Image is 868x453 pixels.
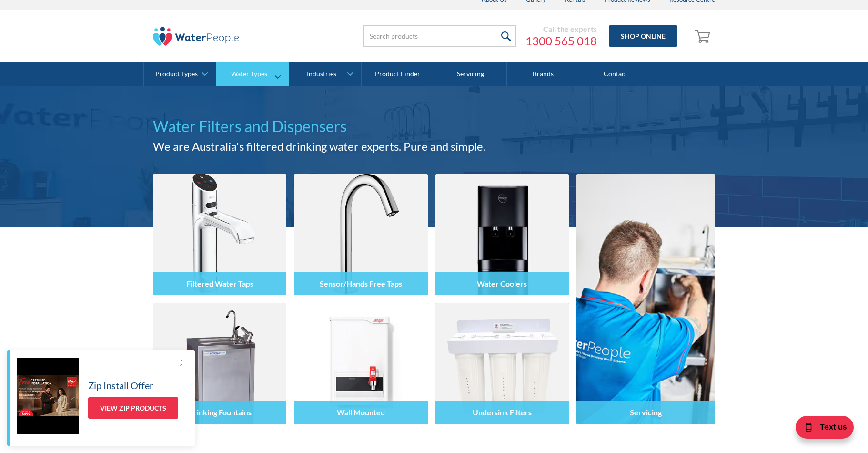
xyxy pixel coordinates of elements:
img: Sensor/Hands Free Taps [294,174,427,295]
a: View Zip Products [88,397,178,419]
a: Servicing [434,62,507,86]
a: Open empty cart [692,25,715,48]
img: Drinking Fountains [153,303,286,424]
a: Industries [289,62,361,86]
input: Search products [363,25,516,47]
a: Water Types [216,62,288,86]
a: Brands [507,62,579,86]
h4: Servicing [630,408,662,417]
a: Shop Online [609,25,677,47]
img: Wall Mounted [294,303,427,424]
div: Call the experts [525,24,597,34]
h4: Drinking Fountains [188,408,252,417]
a: 1300 565 018 [525,34,597,48]
a: Product Types [144,62,216,86]
h4: Filtered Water Taps [186,279,253,288]
div: Industries [307,70,336,78]
a: Product Finder [362,62,434,86]
a: Contact [579,62,652,86]
h5: Zip Install Offer [88,378,153,392]
img: shopping cart [695,28,713,43]
img: The Water People [153,27,239,46]
img: Zip Install Offer [17,358,79,434]
img: Undersink Filters [435,303,569,424]
div: Water Types [231,70,267,78]
h4: Sensor/Hands Free Taps [320,279,402,288]
h4: Undersink Filters [473,408,532,417]
iframe: podium webchat widget bubble [773,405,868,453]
h4: Wall Mounted [337,408,385,417]
img: Filtered Water Taps [153,174,286,295]
img: Water Coolers [435,174,569,295]
h4: Water Coolers [477,279,527,288]
div: Product Types [155,70,198,78]
a: Servicing [576,174,715,424]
